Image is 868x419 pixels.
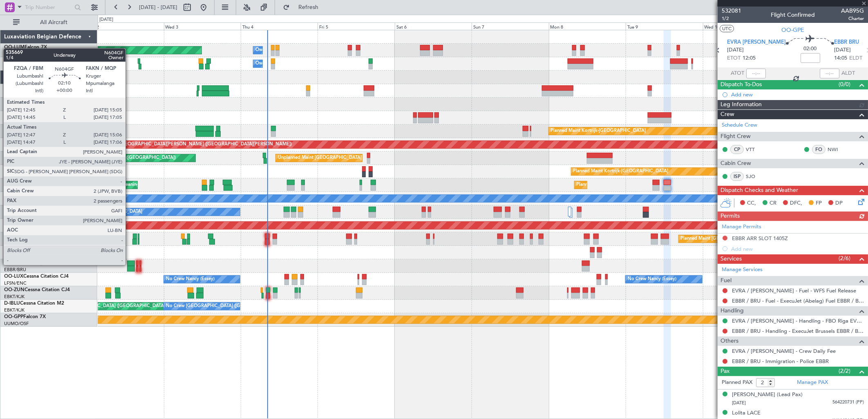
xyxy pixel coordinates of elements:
[4,112,25,117] span: OO-HHO
[4,220,25,225] span: OO-NSG
[4,166,45,171] a: OO-FSXFalcon 7X
[4,118,26,125] a: EBBR/BRU
[4,112,48,117] a: OO-HHOFalcon 8X
[4,65,26,71] a: EBBR/BRU
[746,146,764,153] a: VTT
[279,1,328,14] button: Refresh
[832,399,864,406] span: 564220731 (PP)
[720,80,762,89] span: Dispatch To-Dos
[841,69,855,78] span: ALDT
[731,69,744,78] span: ATOT
[4,159,26,165] a: EBBR/BRU
[551,125,646,137] div: Planned Maint Kortrijk-[GEOGRAPHIC_DATA]
[4,261,58,265] a: N604GFChallenger 604
[4,145,26,152] a: EBBR/BRU
[4,186,26,192] a: EBBR/BRU
[781,26,804,34] span: OO-GPE
[746,173,764,180] a: SJO
[626,22,702,30] div: Tue 9
[628,273,676,285] div: No Crew Nancy (Essey)
[4,267,26,273] a: EBBR/BRU
[4,180,72,185] a: OO-GPEFalcon 900EX EASy II
[4,314,46,319] a: OO-GPPFalcon 7X
[4,307,25,313] a: EBKT/KJK
[4,288,70,292] a: OO-ZUNCessna Citation CJ4
[4,58,45,63] a: OO-FAEFalcon 7X
[4,253,25,259] a: EBKT/KJK
[722,7,741,15] span: 532081
[164,22,241,30] div: Wed 3
[681,233,829,245] div: Planned Maint [GEOGRAPHIC_DATA] ([GEOGRAPHIC_DATA] National)
[4,240,25,246] a: EBKT/KJK
[4,58,23,63] span: OO-FAE
[722,266,763,274] a: Manage Services
[139,4,177,11] span: [DATE] - [DATE]
[4,280,27,286] a: LFSN/ENC
[839,367,850,375] span: (2/2)
[771,11,815,20] div: Flight Confirmed
[4,105,26,111] a: EBBR/BRU
[834,46,851,54] span: [DATE]
[4,99,23,104] span: OO-VSF
[4,139,46,144] a: OO-LAHFalcon 7X
[318,22,394,30] div: Fri 5
[720,110,734,119] span: Crew
[4,294,25,300] a: EBKT/KJK
[4,180,23,185] span: OO-GPE
[291,4,326,10] span: Refresh
[44,300,186,312] div: AOG Maint [GEOGRAPHIC_DATA] ([GEOGRAPHIC_DATA] National)
[4,132,26,138] a: EBBR/BRU
[4,234,69,238] a: OO-LXACessna Citation CJ4
[4,153,44,158] a: OO-AIEFalcon 7X
[395,22,472,30] div: Sat 6
[4,274,69,279] a: OO-LUXCessna Citation CJ4
[4,247,21,252] span: OO-JID
[21,20,86,25] span: All Aircraft
[4,213,25,219] a: EBKT/KJK
[790,199,802,207] span: DFC,
[722,121,757,129] a: Schedule Crew
[4,274,23,279] span: OO-LUX
[730,172,744,181] div: ISP
[4,139,24,144] span: OO-LAH
[4,247,57,252] a: OO-JIDCessna CJ1 525
[720,276,732,285] span: Fuel
[4,166,23,171] span: OO-FSX
[703,22,780,30] div: Wed 10
[732,391,803,399] div: [PERSON_NAME] (Lead Pax)
[121,179,257,191] div: Cleaning [GEOGRAPHIC_DATA] ([GEOGRAPHIC_DATA] National)
[47,152,176,164] div: Planned Maint [GEOGRAPHIC_DATA] ([GEOGRAPHIC_DATA])
[804,45,817,53] span: 02:00
[850,54,863,62] span: ELDT
[812,145,825,154] div: FO
[577,179,725,191] div: Planned Maint [GEOGRAPHIC_DATA] ([GEOGRAPHIC_DATA] National)
[4,51,26,57] a: EBBR/BRU
[4,314,23,319] span: OO-GPP
[166,273,215,285] div: No Crew Nancy (Essey)
[747,199,756,207] span: CC,
[835,199,843,207] span: DP
[834,54,848,62] span: 14:05
[841,15,864,22] span: Charter
[839,254,850,263] span: (2/6)
[720,306,744,316] span: Handling
[828,146,846,153] a: NWI
[4,321,29,327] a: UUMO/OSF
[241,22,318,30] div: Thu 4
[573,165,669,178] div: Planned Maint Kortrijk-[GEOGRAPHIC_DATA]
[727,38,786,47] span: EVRA [PERSON_NAME]
[732,409,761,417] div: Lolita LACE
[4,153,22,158] span: OO-AIE
[732,317,864,324] a: EVRA / [PERSON_NAME] - Handling - FBO Riga EVRA / [PERSON_NAME]
[4,193,24,198] span: OO-SLM
[549,22,626,30] div: Mon 8
[99,16,113,23] div: [DATE]
[87,22,163,30] div: Tue 2
[278,152,432,164] div: Unplanned Maint [GEOGRAPHIC_DATA] ([GEOGRAPHIC_DATA] National)
[4,261,23,265] span: N604GF
[834,38,859,47] span: EBBR BRU
[722,379,752,387] label: Planned PAX
[720,337,738,346] span: Others
[4,172,25,178] a: EBKT/KJK
[743,54,756,62] span: 12:05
